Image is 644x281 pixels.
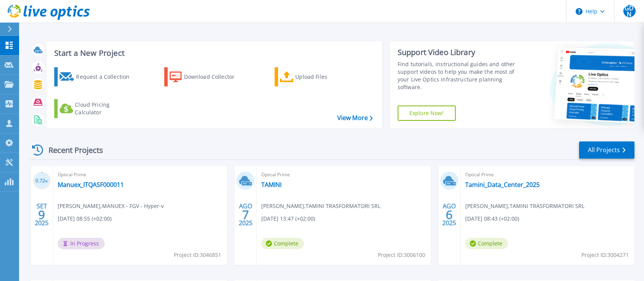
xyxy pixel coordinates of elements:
a: Explore Now! [398,106,456,121]
span: [DATE] 13:47 (+02:00) [261,214,315,223]
span: Optical Prime [465,171,630,179]
div: Support Video Library [398,47,521,57]
a: All Projects [579,141,634,159]
span: Project ID: 3004271 [581,251,629,259]
span: Optical Prime [58,171,222,179]
div: Find tutorials, instructional guides and other support videos to help you make the most of your L... [398,60,521,91]
div: Cloud Pricing Calculator [75,101,136,116]
span: [PERSON_NAME] , TAMINI TRASFORMATORI SRL [261,202,380,210]
a: Manuex_ITQASF000011 [58,181,124,188]
span: [DATE] 08:55 (+02:00) [58,214,112,223]
div: SET 2025 [34,201,49,229]
span: Complete [465,238,508,249]
div: Recent Projects [29,141,113,159]
div: AGO 2025 [238,201,253,229]
span: Project ID: 3046851 [174,251,221,259]
a: Upload Files [275,67,360,86]
span: In Progress [58,238,105,249]
a: View More [337,114,373,122]
h3: 0.72 [33,177,51,185]
span: [DATE] 08:43 (+02:00) [465,214,519,223]
span: 7 [242,211,249,218]
span: Optical Prime [261,171,426,179]
span: Project ID: 3006100 [378,251,425,259]
span: Complete [261,238,304,249]
span: 9 [38,211,45,218]
div: Download Collector [184,69,245,84]
span: [PERSON_NAME] , MANUEX - FGV - Hyper-v [58,202,164,210]
span: 6 [446,211,453,218]
a: TAMINI [261,181,282,188]
span: % [45,179,48,183]
a: Download Collector [164,67,249,86]
a: Request a Collection [54,67,139,86]
span: GDN [623,5,636,17]
div: Upload Files [295,69,356,84]
a: Cloud Pricing Calculator [54,99,139,118]
span: [PERSON_NAME] , TAMINI TRASFORMATORI SRL [465,202,584,210]
h3: Start a New Project [54,49,372,57]
div: AGO 2025 [442,201,456,229]
div: Request a Collection [76,69,137,84]
a: Tamini_Data_Center_2025 [465,181,540,188]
